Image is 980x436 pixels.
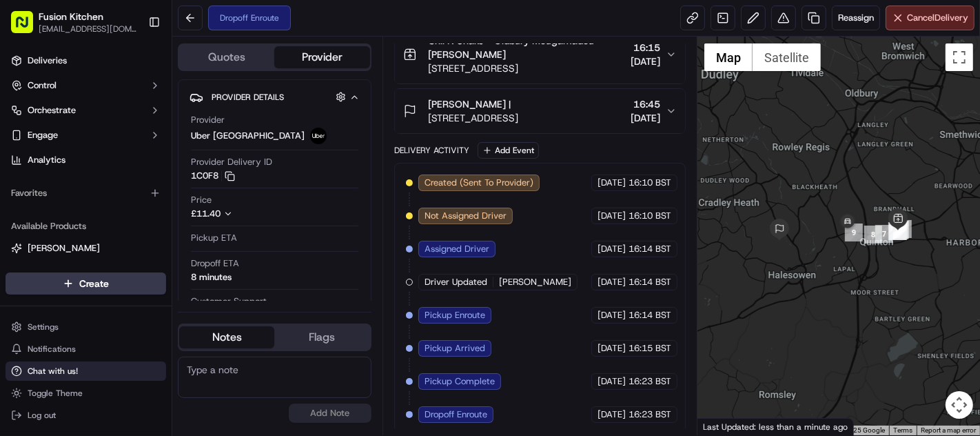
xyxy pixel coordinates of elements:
[598,408,626,421] span: [DATE]
[629,375,671,388] span: 16:23 BST
[425,210,507,222] span: Not Assigned Driver
[946,391,973,419] button: Map camera controls
[598,309,626,321] span: [DATE]
[274,46,369,68] button: Provider
[425,309,485,321] span: Pickup Enroute
[6,6,143,39] button: Fusion Kitchen[EMAIL_ADDRESS][DOMAIN_NAME]
[6,182,166,204] div: Favorites
[6,75,166,97] button: Control
[28,242,100,255] span: [PERSON_NAME]
[629,309,671,321] span: 16:14 BST
[191,170,235,182] button: 1C0F8
[753,43,821,71] button: Show satellite imagery
[190,86,360,108] button: Provider Details
[893,426,912,434] a: Terms (opens in new tab)
[425,342,485,355] span: Pickup Arrived
[6,237,166,259] button: [PERSON_NAME]
[6,215,166,237] div: Available Products
[191,232,237,244] span: Pickup ETA
[8,303,111,328] a: 📗Knowledge Base
[28,321,59,333] span: Settings
[191,114,225,126] span: Provider
[6,361,166,381] button: Chat with us!
[28,366,78,377] span: Chat with us!
[29,132,54,157] img: 1732323095091-59ea418b-cfe3-43c8-9ae0-d0d06d6fd42c
[11,242,161,255] a: [PERSON_NAME]
[629,276,671,288] span: 16:14 BST
[79,277,109,290] span: Create
[921,426,976,434] a: Report a map error
[191,271,232,284] div: 8 minutes
[214,177,251,193] button: See all
[428,61,625,75] span: [STREET_ADDRESS]
[14,55,251,77] p: Welcome 👋
[179,46,274,68] button: Quotes
[631,41,660,54] span: 16:15
[53,214,86,225] span: 1:11 PM
[28,129,58,141] span: Engage
[62,146,190,157] div: We're available if you need us!
[6,339,166,359] button: Notifications
[310,128,327,144] img: uber-new-logo.jpeg
[631,54,660,68] span: [DATE]
[598,276,626,288] span: [DATE]
[428,97,511,111] span: [PERSON_NAME] |
[234,136,251,152] button: Start new chat
[39,10,103,23] span: Fusion Kitchen
[14,132,39,157] img: 1736555255976-a54dd68f-1ca7-489b-9aae-adbdc363a1c4
[191,130,305,142] span: Uber [GEOGRAPHIC_DATA]
[629,342,671,355] span: 16:15 BST
[6,317,166,337] button: Settings
[97,333,167,344] a: Powered byPylon
[425,177,533,189] span: Created (Sent To Provider)
[631,97,660,111] span: 16:45
[598,342,626,355] span: [DATE]
[845,224,863,241] div: 9
[499,276,571,288] span: [PERSON_NAME]
[6,272,166,295] button: Create
[425,243,489,255] span: Assigned Driver
[425,276,487,288] span: Driver Updated
[598,177,626,189] span: [DATE]
[701,417,746,435] a: Open this area in Google Maps (opens a new window)
[28,388,83,399] span: Toggle Theme
[62,132,226,146] div: Start new chat
[28,154,65,166] span: Analytics
[14,14,41,41] img: Nash
[704,43,753,71] button: Show street map
[6,406,166,425] button: Log out
[45,214,50,225] span: •
[39,23,137,34] button: [EMAIL_ADDRESS][DOMAIN_NAME]
[28,54,67,67] span: Deliveries
[886,6,974,30] button: CancelDelivery
[701,417,746,435] img: Google
[191,208,312,220] button: £11.40
[28,104,76,117] span: Orchestrate
[598,243,626,255] span: [DATE]
[394,145,469,156] div: Delivery Activity
[631,111,660,125] span: [DATE]
[907,12,968,24] span: Cancel Delivery
[6,124,166,146] button: Engage
[395,26,685,83] button: Grill N Shake - Oldbury Mougamadou [PERSON_NAME][STREET_ADDRESS]16:15[DATE]
[629,210,671,222] span: 16:10 BST
[191,208,221,219] span: £11.40
[28,308,105,322] span: Knowledge Base
[6,99,166,121] button: Orchestrate
[14,179,92,190] div: Past conversations
[28,79,57,92] span: Control
[875,225,893,243] div: 7
[111,303,227,328] a: 💻API Documentation
[45,251,50,262] span: •
[428,34,625,61] span: Grill N Shake - Oldbury Mougamadou [PERSON_NAME]
[425,408,487,421] span: Dropoff Enroute
[6,149,166,171] a: Analytics
[478,142,539,159] button: Add Event
[191,257,239,270] span: Dropoff ETA
[864,226,882,244] div: 8
[832,6,880,30] button: Reassign
[6,50,166,72] a: Deliveries
[629,243,671,255] span: 16:14 BST
[425,375,495,388] span: Pickup Complete
[191,156,272,168] span: Provider Delivery ID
